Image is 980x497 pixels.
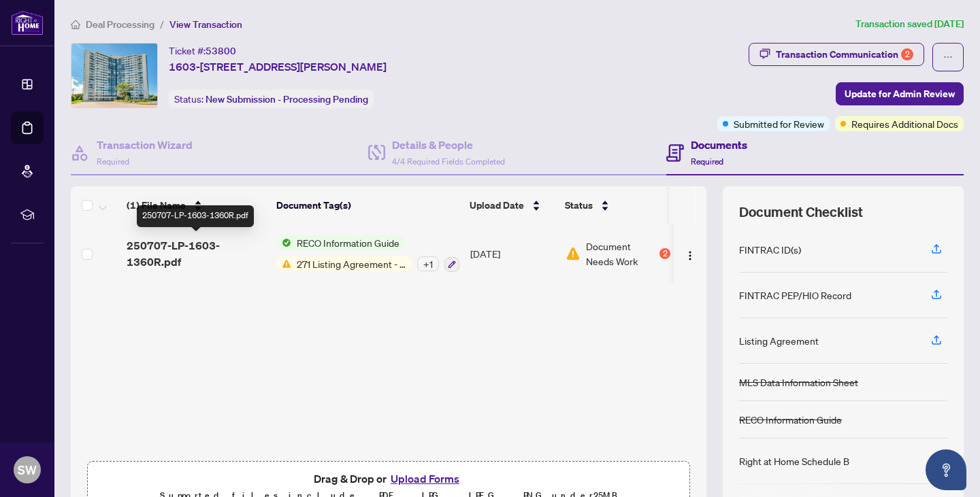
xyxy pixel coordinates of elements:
[679,243,701,264] button: Logo
[276,256,291,271] img: Status Icon
[137,205,254,227] div: 250707-LP-1603-1360R.pdf
[276,235,459,272] button: Status IconRECO Information GuideStatus Icon271 Listing Agreement - Seller Designated Representat...
[464,186,559,224] th: Upload Date
[97,137,193,153] h4: Transaction Wizard
[926,449,966,490] button: Open asap
[855,16,964,32] article: Transaction saved [DATE]
[97,156,129,167] span: Required
[739,333,819,348] div: Listing Agreement
[206,45,236,57] span: 53800
[169,58,387,75] span: 1603-[STREET_ADDRESS][PERSON_NAME]
[739,288,851,303] div: FINTRAC PEP/HIO Record
[739,375,858,390] div: MLS Data Information Sheet
[127,198,186,213] span: (1) File Name
[169,18,242,31] span: View Transaction
[739,412,842,427] div: RECO Information Guide
[734,116,824,131] span: Submitted for Review
[691,156,723,167] span: Required
[71,20,80,29] span: home
[659,248,670,259] div: 2
[271,186,464,224] th: Document Tag(s)
[11,10,44,35] img: logo
[291,256,412,271] span: 271 Listing Agreement - Seller Designated Representation Agreement Authority to Offer for Sale
[845,83,955,105] span: Update for Admin Review
[559,186,675,224] th: Status
[387,470,463,487] button: Upload Forms
[392,156,505,167] span: 4/4 Required Fields Completed
[943,52,953,62] span: ellipsis
[470,198,524,213] span: Upload Date
[749,43,924,66] button: Transaction Communication2
[160,16,164,32] li: /
[565,198,593,213] span: Status
[71,44,157,107] img: IMG-W12401389_1.jpg
[121,186,271,224] th: (1) File Name
[18,460,37,479] span: SW
[685,250,696,261] img: Logo
[851,116,958,131] span: Requires Additional Docs
[276,235,291,250] img: Status Icon
[127,237,265,270] span: 250707-LP-1603-1360R.pdf
[739,453,849,468] div: Right at Home Schedule B
[206,93,368,105] span: New Submission - Processing Pending
[586,239,657,269] span: Document Needs Work
[169,90,374,108] div: Status:
[776,44,913,65] div: Transaction Communication
[465,224,560,283] td: [DATE]
[86,18,154,31] span: Deal Processing
[392,137,505,153] h4: Details & People
[291,235,405,250] span: RECO Information Guide
[901,48,913,61] div: 2
[691,137,747,153] h4: Documents
[417,256,439,271] div: + 1
[836,82,964,105] button: Update for Admin Review
[739,203,863,222] span: Document Checklist
[169,43,236,58] div: Ticket #:
[314,470,463,487] span: Drag & Drop or
[566,246,581,261] img: Document Status
[739,242,801,257] div: FINTRAC ID(s)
